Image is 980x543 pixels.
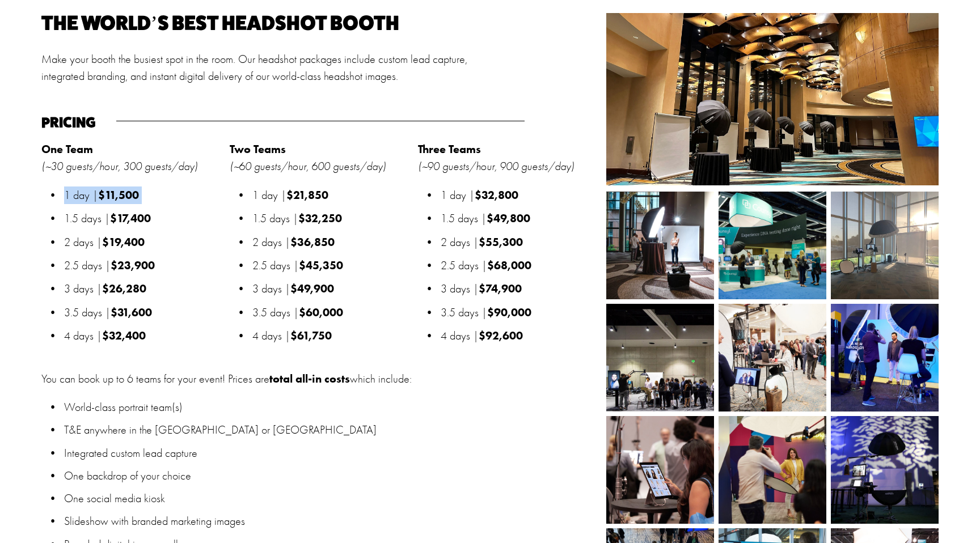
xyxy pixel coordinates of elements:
[64,234,223,251] p: 2 days |
[441,280,600,298] p: 3 days |
[230,142,286,156] strong: Two Teams
[252,186,412,204] p: 1 day |
[479,282,522,295] strong: $74,900
[299,306,343,319] strong: $60,000
[252,280,412,298] p: 3 days |
[487,258,531,272] strong: $68,000
[299,258,343,272] strong: $45,350
[290,329,332,342] strong: $61,750
[64,210,223,227] p: 1.5 days |
[290,235,335,249] strong: $36,850
[64,186,223,204] p: 1 day |
[111,306,152,319] strong: $31,600
[487,211,530,225] strong: $49,800
[298,211,342,225] strong: $32,250
[678,416,843,524] img: 22-06-23_TwoDudesBTS_295.jpg
[252,304,412,321] p: 3.5 days |
[691,304,853,412] img: 22-11-16_TDP_BTS_021.jpg
[110,211,151,225] strong: $17,400
[64,422,600,439] p: T&E anywhere in the [GEOGRAPHIC_DATA] or [GEOGRAPHIC_DATA]
[479,235,523,249] strong: $55,300
[441,234,600,251] p: 2 days |
[64,327,223,345] p: 4 days |
[418,160,575,173] em: (~90 guests/hour, 900 guests/day)
[102,282,146,295] strong: $26,280
[64,304,223,321] p: 3.5 days |
[102,235,145,249] strong: $19,400
[295,372,350,385] strong: all-in costs
[585,416,735,524] img: 23-08-21_TDP_BTS_017.jpg
[64,468,600,485] p: One backdrop of your choice
[252,234,412,251] p: 2 days |
[41,115,111,130] h4: Pricing
[230,160,386,173] em: (~60 guests/hour, 600 guests/day)
[41,142,93,156] strong: One Team
[795,192,939,299] img: image0.jpeg
[102,329,146,342] strong: $32,400
[475,188,518,202] strong: $32,800
[64,445,600,462] p: Integrated custom lead capture
[64,257,223,274] p: 2.5 days |
[64,399,600,416] p: World-class portrait team(s)
[783,304,944,412] img: 23-05-18_TDP_BTS_0017.jpg
[606,304,758,412] img: BIO_Backpack.jpg
[252,257,412,274] p: 2.5 days |
[41,13,487,33] h2: The world’s best headshot booth
[441,210,600,227] p: 1.5 days |
[252,210,412,227] p: 1.5 days |
[98,188,139,202] strong: $11,500
[64,280,223,298] p: 3 days |
[286,188,328,202] strong: $21,850
[606,192,714,299] img: Nashville HDC-3.jpg
[441,327,600,345] p: 4 days |
[487,306,531,319] strong: $90,000
[831,388,939,524] img: 271495247_508108323859408_6411661946869337369_n.jpg
[111,258,155,272] strong: $23,900
[269,372,293,385] strong: total
[441,257,600,274] p: 2.5 days |
[41,51,487,85] p: Make your booth the busiest spot in the room. Our headshot packages include custom lead capture, ...
[41,160,198,173] em: (~30 guests/hour, 300 guests/day)
[64,513,600,530] p: Slideshow with branded marketing images
[441,304,600,321] p: 3.5 days |
[479,329,523,342] strong: $92,600
[418,142,481,156] strong: Three Teams
[690,192,852,299] img: _FP_2412.jpg
[41,370,600,388] p: You can book up to 6 teams for your event! Prices are which include:
[441,186,600,204] p: 1 day |
[290,282,334,295] strong: $49,900
[64,490,600,507] p: One social media kiosk
[252,327,412,345] p: 4 days |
